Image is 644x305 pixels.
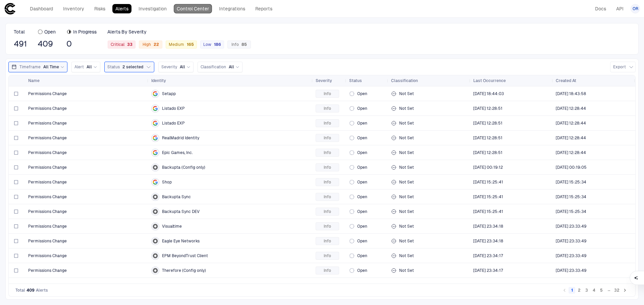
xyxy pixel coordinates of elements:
span: [DATE] 12:28:51 [473,121,502,126]
span: Open [357,106,367,111]
div: 13/6/2025 16:43:58 (GMT+00:00 UTC) [556,91,586,96]
span: [DATE] 15:25:41 [473,194,503,200]
div: 11/6/2025 21:34:17 (GMT+00:00 UTC) [473,253,503,258]
div: 12/6/2025 13:25:41 (GMT+00:00 UTC) [473,209,503,214]
div: 12/6/2025 13:25:34 (GMT+00:00 UTC) [556,209,586,214]
div: 13/6/2025 10:28:44 (GMT+00:00 UTC) [556,121,586,126]
div: 12/6/2025 22:19:05 (GMT+00:00 UTC) [556,165,587,170]
span: Permissions Change [28,253,67,258]
span: Alert [74,64,84,70]
span: [DATE] 18:44:03 [473,91,504,96]
div: Not Set [391,234,468,248]
span: Alerts [36,288,48,293]
span: Total [15,288,25,293]
span: 409 [38,39,56,49]
div: 13/6/2025 16:44:03 (GMT+00:00 UTC) [473,91,504,96]
div: Not Set [391,102,468,115]
span: [DATE] 23:33:49 [556,224,586,229]
div: 13/6/2025 10:28:44 (GMT+00:00 UTC) [556,135,586,141]
span: Info [324,268,331,273]
span: Total [14,29,25,35]
span: Listado EXP [162,121,185,126]
span: Backupta Sync DEV [162,209,200,214]
span: All [87,64,92,70]
span: All Time [43,64,59,70]
span: [DATE] 23:33:49 [556,238,586,244]
span: Info [324,238,331,244]
div: Not Set [391,161,468,174]
span: 491 [14,39,27,49]
div: Not Set [391,249,468,262]
div: 22 [151,42,159,47]
span: [DATE] 12:28:51 [473,135,502,141]
span: Open [357,209,367,214]
button: Go to page 5 [598,287,605,294]
span: Permissions Change [28,238,67,244]
span: Permissions Change [28,194,67,200]
a: Inventory [60,4,87,13]
div: Not Set [391,87,468,100]
span: EPM BeyondTrust Client [162,253,208,258]
span: [DATE] 00:19:12 [473,165,503,170]
span: Open [357,150,367,155]
span: Backupta Sync [162,194,191,200]
button: Export [610,62,636,72]
span: Info [324,121,331,126]
span: High [143,42,159,47]
span: [DATE] 23:33:49 [556,268,586,273]
span: Shop [162,179,172,185]
span: Permissions Change [28,91,67,96]
span: Info [324,135,331,141]
span: [DATE] 23:34:17 [473,268,503,273]
div: 33 [124,42,132,47]
span: Permissions Change [28,106,67,111]
span: Open [357,179,367,185]
span: Permissions Change [28,121,67,126]
span: Info [231,42,247,47]
span: 2 selected [122,64,143,70]
span: [DATE] 15:25:41 [473,209,503,214]
span: Epic Games, Inc. [162,150,193,155]
div: 11/6/2025 21:33:49 (GMT+00:00 UTC) [556,238,586,244]
span: [DATE] 15:25:34 [556,179,586,185]
span: Info [324,224,331,229]
a: Integrations [216,4,248,13]
span: Permissions Change [28,268,67,273]
span: [DATE] 15:25:34 [556,194,586,200]
span: Permissions Change [28,165,67,170]
span: Info [324,150,331,155]
span: Alerts By Severity [107,29,147,35]
span: Open [357,121,367,126]
div: Not Set [391,220,468,233]
span: Info [324,253,331,258]
span: RealMadrid Identity [162,135,199,141]
div: Not Set [391,190,468,204]
span: Open [44,29,56,35]
span: Info [324,179,331,185]
a: Control Center [174,4,212,13]
span: In Progress [73,29,97,35]
span: OR [633,6,638,11]
span: [DATE] 12:28:51 [473,150,502,155]
span: Permissions Change [28,209,67,214]
span: [DATE] 12:28:44 [556,121,586,126]
span: Open [357,238,367,244]
span: Info [324,106,331,111]
div: Not Set [391,117,468,130]
span: [DATE] 15:25:41 [473,179,503,185]
span: Low [203,42,221,47]
button: Status2 selected [104,62,154,72]
span: Classification [201,64,226,70]
div: … [605,287,612,294]
span: Severity [161,64,177,70]
span: Therefore (Config only) [162,268,206,273]
span: Medium [169,42,194,47]
div: 12/6/2025 13:25:34 (GMT+00:00 UTC) [556,194,586,200]
a: Investigation [136,4,170,13]
span: Open [357,165,367,170]
div: Not Set [391,131,468,145]
span: [DATE] 15:25:34 [556,209,586,214]
span: Last Occurrence [473,78,506,83]
span: Classification [391,78,418,83]
span: Open [357,268,367,273]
